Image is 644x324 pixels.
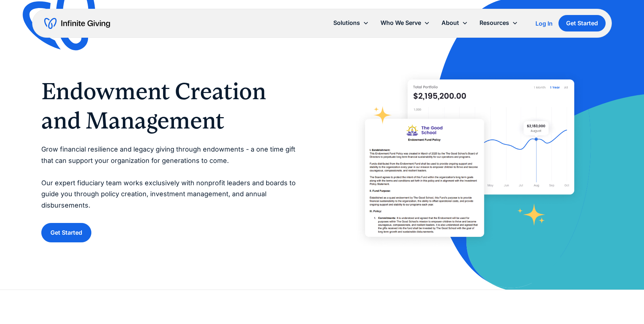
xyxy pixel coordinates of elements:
[41,144,307,211] p: Grow financial resilience and legacy giving through endowments - a one time gift that can support...
[333,18,360,28] div: Solutions
[558,15,606,31] a: Get Started
[442,18,459,28] div: About
[44,18,110,29] a: home
[535,19,553,28] a: Log In
[375,15,436,31] div: Who We Serve
[436,15,474,31] div: About
[355,70,585,249] img: Infinite Giving’s endowment software makes it easy for donors to give.
[474,15,524,31] div: Resources
[535,21,553,26] div: Log In
[380,18,421,28] div: Who We Serve
[41,223,91,242] a: Get Started
[41,77,307,135] h1: Endowment Creation and Management
[480,18,509,28] div: Resources
[327,15,375,31] div: Solutions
